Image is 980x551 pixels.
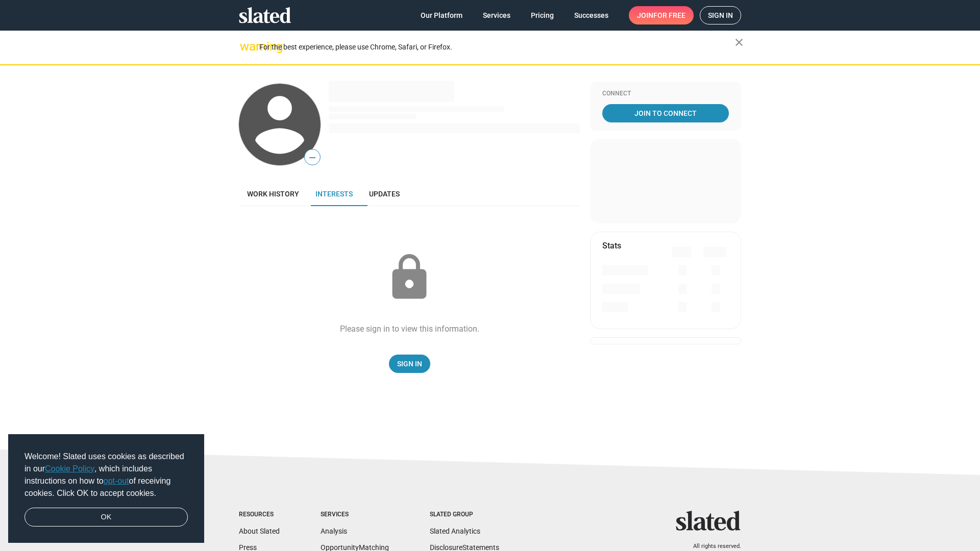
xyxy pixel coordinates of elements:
span: Our Platform [421,6,462,24]
a: About Slated [239,527,280,535]
div: Connect [602,90,729,98]
a: Updates [361,182,408,206]
a: Slated Analytics [430,527,480,535]
span: Successes [574,6,608,24]
a: Joinfor free [629,6,694,24]
a: opt-out [104,477,129,485]
a: Work history [239,182,307,206]
div: Resources [239,511,280,519]
a: Services [475,6,519,24]
a: Interests [307,182,361,206]
a: Sign in [700,6,741,24]
span: Join [637,6,685,24]
mat-card-title: Stats [602,240,621,251]
span: Join To Connect [604,104,727,122]
span: Services [483,6,510,24]
div: Slated Group [430,511,499,519]
span: Sign in [708,7,733,24]
div: For the best experience, please use Chrome, Safari, or Firefox. [259,40,735,54]
span: — [305,151,320,164]
span: Interests [315,190,353,198]
mat-icon: lock [384,252,435,303]
a: Analysis [321,527,347,535]
span: for free [653,6,685,24]
a: Sign In [389,355,430,373]
span: Sign In [397,355,422,373]
span: Work history [247,190,299,198]
span: Welcome! Slated uses cookies as described in our , which includes instructions on how to of recei... [24,450,188,499]
div: cookieconsent [8,434,204,543]
div: Services [321,511,389,519]
a: Successes [566,6,617,24]
mat-icon: warning [240,40,252,53]
a: Cookie Policy [45,464,94,473]
a: Pricing [523,6,562,24]
a: Join To Connect [602,104,729,122]
span: Updates [369,190,400,198]
a: Our Platform [412,6,471,24]
a: dismiss cookie message [24,508,188,527]
span: Pricing [531,6,554,24]
div: Please sign in to view this information. [340,323,479,334]
mat-icon: close [733,36,745,48]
